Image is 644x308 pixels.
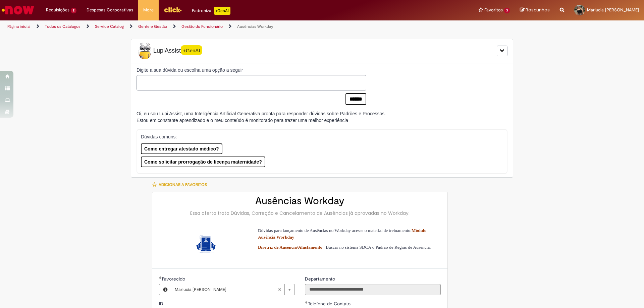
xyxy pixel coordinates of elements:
span: Dúvidas para lançamento de Ausências no Workday acesse o material de treinamento: [258,228,426,240]
button: Como entregar atestado médico? [141,143,222,154]
span: LupiAssist [137,43,202,59]
span: Telefone de Contato [308,301,352,307]
button: Favorecido, Visualizar este registro Marlucia Rangel Feijoli [159,284,171,295]
span: More [143,7,154,13]
img: Ausências Workday [195,234,217,255]
a: Service Catalog [95,24,124,29]
img: Lupi [137,43,153,59]
img: ServiceNow [1,3,35,17]
a: Todos os Catálogos [45,24,80,29]
label: Digite a sua dúvida ou escolha uma opção a seguir [137,67,366,73]
span: Somente leitura - ID [159,301,165,307]
span: 3 [504,8,510,13]
ul: Trilhas de página [5,20,424,33]
h2: Ausências Workday [159,195,441,206]
span: Rascunhos [526,7,550,13]
label: Somente leitura - ID [159,300,165,307]
div: LupiLupiAssist+GenAI [131,39,513,63]
span: – Buscar no sistema SDCA o Padrão de Regras de Ausência. [258,245,431,250]
label: Somente leitura - Departamento [305,275,336,282]
div: Essa oferta trata Dúvidas, Correção e Cancelamento de Ausências já aprovadas no Workday. [159,210,441,217]
abbr: Limpar campo Favorecido [274,284,284,295]
img: click_logo_yellow_360x200.png [164,5,182,15]
a: Módulo Ausência Workday [258,228,426,240]
p: Dúvidas comuns: [141,133,494,140]
span: Obrigatório Preenchido [159,276,162,279]
input: Departamento [305,284,441,295]
span: Necessários - Favorecido [162,276,186,282]
span: Obrigatório Preenchido [305,301,308,304]
a: Gestão do Funcionário [181,24,223,29]
div: Padroniza [192,7,230,15]
a: Página inicial [7,24,31,29]
span: Marlucia [PERSON_NAME] [587,7,639,13]
a: Gente e Gestão [138,24,167,29]
span: +GenAI [181,45,202,55]
span: Requisições [46,7,69,13]
span: Despesas Corporativas [87,7,133,13]
div: Oi, eu sou Lupi Assist, uma Inteligência Artificial Generativa pronta para responder dúvidas sobr... [137,110,386,124]
span: Adicionar a Favoritos [159,182,207,187]
a: Rascunhos [520,7,550,13]
button: Como solicitar prorrogação de licença maternidade? [141,157,265,167]
span: Marlucia [PERSON_NAME] [175,284,278,295]
span: 2 [71,8,76,13]
span: Favoritos [484,7,503,13]
a: Marlucia [PERSON_NAME]Limpar campo Favorecido [171,284,294,295]
button: Adicionar a Favoritos [152,178,211,192]
p: +GenAi [214,7,230,15]
a: Ausências Workday [237,24,273,29]
span: Somente leitura - Departamento [305,276,336,282]
a: Diretriz de Ausência/Afastamento [258,245,322,250]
